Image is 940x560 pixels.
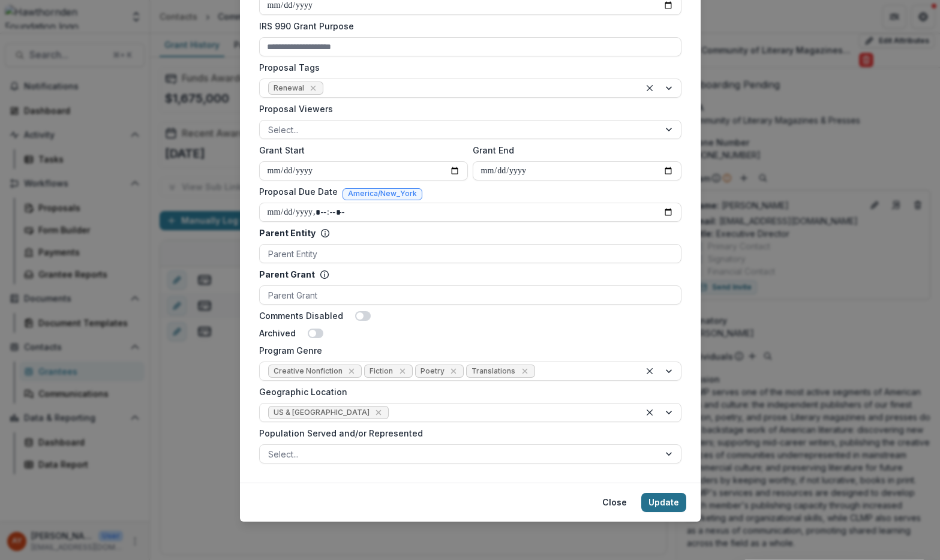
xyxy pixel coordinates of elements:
div: Clear selected options [642,405,657,420]
div: Remove Creative Nonfiction [346,365,358,377]
div: Clear selected options [642,364,657,378]
label: Proposal Viewers [259,103,674,115]
button: Close [595,493,634,512]
label: Grant Start [259,144,461,156]
span: Poetry [421,367,445,375]
label: Population Served and/or Represented [259,427,674,439]
label: IRS 990 Grant Purpose [259,20,674,32]
label: Archived [259,327,296,339]
div: Remove Translations [519,365,531,377]
span: US & [GEOGRAPHIC_DATA] [274,408,370,417]
span: Renewal [274,84,304,92]
span: Fiction [370,367,393,375]
div: Remove US & Canada [373,407,385,419]
label: Comments Disabled [259,309,343,322]
div: Clear selected options [642,81,657,95]
span: Translations [471,367,515,375]
label: Geographic Location [259,386,674,398]
label: Proposal Due Date [259,185,338,198]
p: Parent Grant [259,268,315,281]
span: America/New_York [348,189,417,198]
button: Update [641,493,686,512]
span: Creative Nonfiction [274,367,343,375]
div: Remove Renewal [307,82,319,94]
div: Remove Poetry [448,365,460,377]
label: Program Genre [259,344,674,357]
p: Parent Entity [259,227,316,239]
label: Proposal Tags [259,61,674,74]
div: Remove Fiction [397,365,409,377]
label: Grant End [473,144,674,156]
